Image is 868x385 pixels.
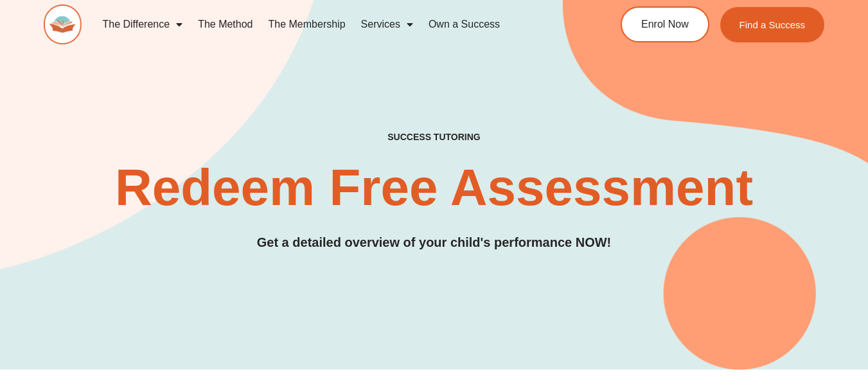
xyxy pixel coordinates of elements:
a: The Method [190,10,260,39]
nav: Menu [94,10,576,39]
span: Enrol Now [641,19,689,30]
a: Own a Success [421,10,508,39]
h2: Redeem Free Assessment [44,162,825,213]
h3: Get a detailed overview of your child's performance NOW! [44,233,825,253]
a: Services [353,10,421,39]
a: The Difference [94,10,190,39]
a: Enrol Now [621,6,709,42]
h4: SUCCESS TUTORING​ [319,132,550,143]
a: Find a Success [720,7,825,42]
a: The Membership [261,10,353,39]
span: Find a Success [740,20,806,30]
